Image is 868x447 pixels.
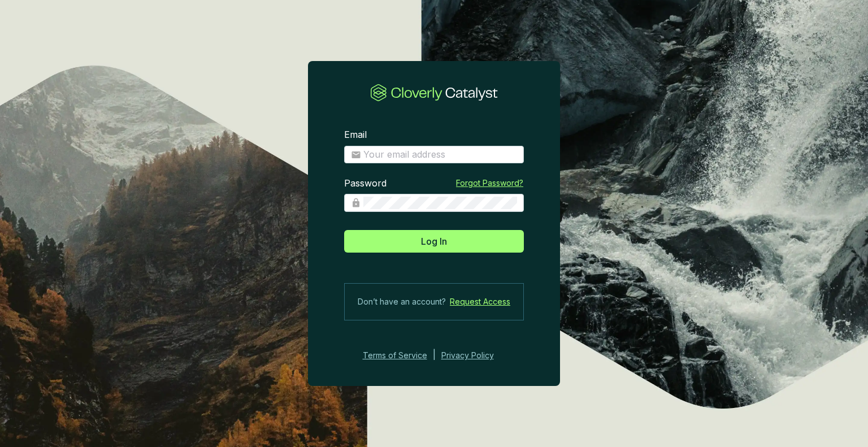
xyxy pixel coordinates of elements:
button: Log In [344,230,524,253]
a: Request Access [450,295,510,309]
a: Terms of Service [359,349,427,362]
input: Password [363,197,517,209]
label: Email [344,129,367,141]
input: Email [363,149,517,161]
label: Password [344,177,387,190]
span: Don’t have an account? [358,295,446,309]
span: Log In [421,235,447,248]
a: Privacy Policy [441,349,509,362]
a: Forgot Password? [456,177,523,189]
div: | [433,349,436,362]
